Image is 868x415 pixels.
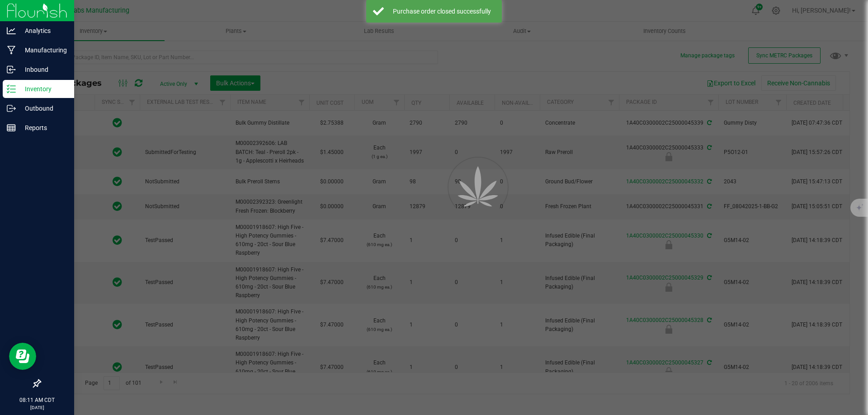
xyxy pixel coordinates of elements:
p: Reports [16,122,70,133]
p: Analytics [16,25,70,36]
iframe: Resource center [9,343,36,370]
inline-svg: Inventory [7,84,16,93]
div: Purchase order closed successfully [389,7,495,16]
p: Inbound [16,64,70,75]
inline-svg: Inbound [7,65,16,74]
p: [DATE] [4,404,70,411]
p: Outbound [16,103,70,114]
p: 08:11 AM CDT [4,396,70,404]
p: Inventory [16,84,70,94]
inline-svg: Outbound [7,104,16,113]
inline-svg: Analytics [7,26,16,35]
inline-svg: Reports [7,123,16,132]
p: Manufacturing [16,45,70,56]
inline-svg: Manufacturing [7,46,16,55]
